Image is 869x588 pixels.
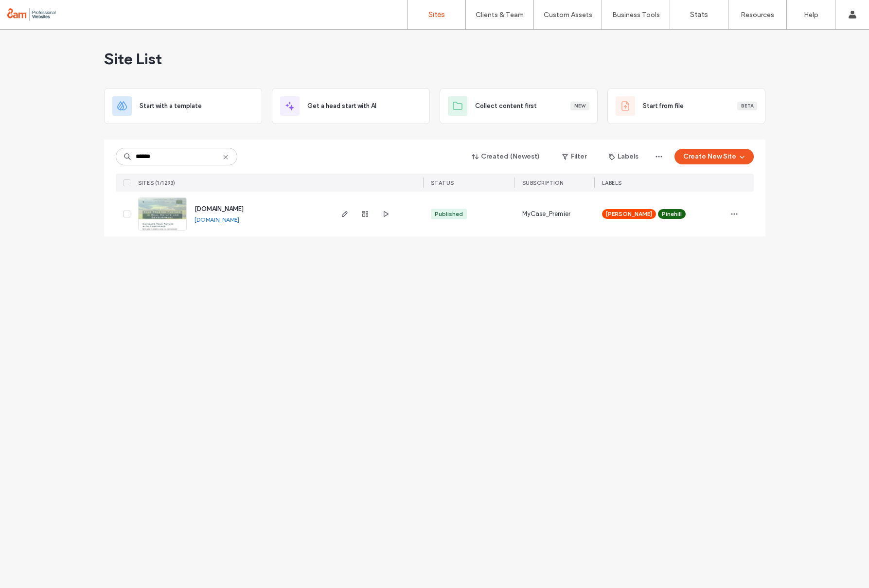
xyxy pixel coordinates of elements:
div: New [570,102,589,110]
div: Beta [737,102,757,110]
span: Pinehill [662,210,682,218]
a: [DOMAIN_NAME] [195,205,244,213]
button: Filter [552,149,596,164]
span: Collect content first [475,101,537,111]
span: [PERSON_NAME] [606,210,652,218]
label: Help [804,11,818,19]
label: Sites [428,10,445,19]
label: Stats [690,10,708,19]
button: Created (Newest) [463,149,549,164]
button: Labels [600,149,647,164]
span: SITES (1/1293) [138,179,176,186]
div: Get a head start with AI [272,88,430,124]
span: SUBSCRIPTION [522,179,564,186]
div: Start from fileBeta [607,88,765,124]
label: Business Tools [612,11,660,19]
label: Clients & Team [476,11,524,19]
span: Get a head start with AI [307,101,376,111]
span: Start with a template [140,101,202,111]
span: STATUS [431,179,454,186]
label: Resources [741,11,774,19]
div: Start with a template [104,88,262,124]
span: Site List [104,49,162,69]
button: Create New Site [674,149,754,164]
label: Custom Assets [544,11,592,19]
span: Start from file [643,101,684,111]
a: [DOMAIN_NAME] [195,216,239,223]
span: Help [22,7,42,16]
span: LABELS [602,179,622,186]
span: MyCase_Premier [522,209,571,219]
div: Collect content firstNew [440,88,598,124]
div: Published [435,210,463,218]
